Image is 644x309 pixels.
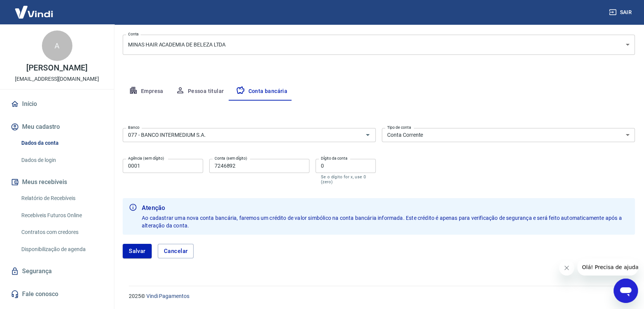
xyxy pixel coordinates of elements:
label: Banco [128,125,139,130]
label: Agência (sem dígito) [128,155,164,161]
button: Conta bancária [230,82,293,101]
button: Pessoa titular [170,82,230,101]
a: Relatório de Recebíveis [18,191,105,206]
label: Conta (sem dígito) [215,155,247,161]
b: Atenção [142,203,629,213]
button: Empresa [123,82,170,101]
label: Conta [128,31,139,37]
a: Dados de login [18,152,105,168]
button: Meu cadastro [9,118,105,135]
button: Sair [607,5,635,19]
div: MINAS HAIR ACADEMIA DE BELEZA LTDA [123,35,635,55]
a: Início [9,96,105,112]
img: Vindi [9,0,59,24]
a: Vindi Pagamentos [146,293,189,299]
a: Disponibilização de agenda [18,242,105,257]
iframe: Botão para abrir a janela de mensagens [614,279,638,303]
a: Dados da conta [18,135,105,151]
iframe: Fechar mensagem [559,260,574,275]
button: Cancelar [158,244,194,258]
div: A [42,30,72,61]
button: Meus recebíveis [9,174,105,191]
a: Contratos com credores [18,224,105,240]
label: Tipo de conta [387,125,411,130]
label: Dígito da conta [321,155,348,161]
p: 2025 © [129,292,626,300]
iframe: Mensagem da empresa [577,259,638,275]
a: Fale conosco [9,286,105,303]
a: Recebíveis Futuros Online [18,208,105,223]
button: Salvar [123,244,152,258]
span: Olá! Precisa de ajuda? [5,5,64,11]
p: [PERSON_NAME] [26,64,87,72]
button: Abrir [362,130,373,140]
p: [EMAIL_ADDRESS][DOMAIN_NAME] [15,75,99,83]
p: Se o dígito for x, use 0 (zero) [321,175,370,184]
a: Segurança [9,263,105,280]
span: Ao cadastrar uma nova conta bancária, faremos um crédito de valor simbólico na conta bancária inf... [142,215,623,229]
